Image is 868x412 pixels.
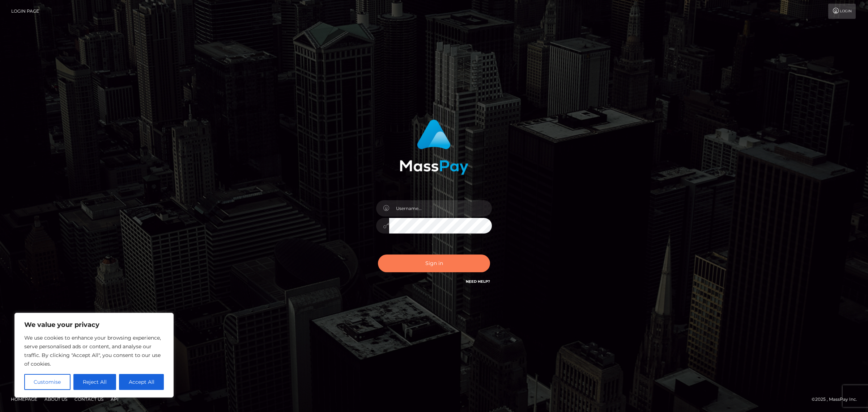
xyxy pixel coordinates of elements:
[14,313,174,398] div: We value your privacy
[108,394,122,405] a: API
[378,255,490,272] button: Sign in
[73,374,116,390] button: Reject All
[11,4,39,19] a: Login Page
[72,394,106,405] a: Contact Us
[119,374,164,390] button: Accept All
[24,320,164,329] p: We value your privacy
[400,119,468,175] img: MassPay Login
[389,200,492,216] input: Username...
[8,394,40,405] a: Homepage
[466,279,490,284] a: Need Help?
[24,333,164,368] p: We use cookies to enhance your browsing experience, serve personalised ads or content, and analys...
[24,374,71,390] button: Customise
[812,395,863,403] div: © 2025 , MassPay Inc.
[828,4,856,19] a: Login
[42,394,70,405] a: About Us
